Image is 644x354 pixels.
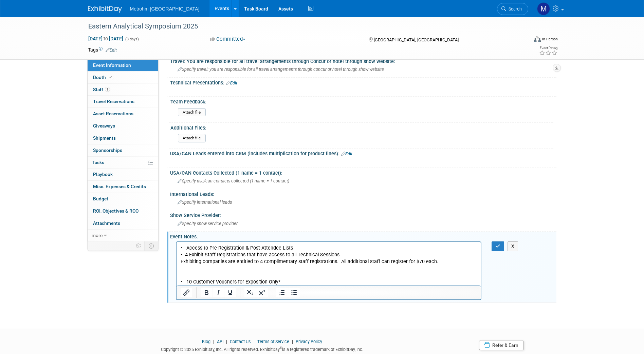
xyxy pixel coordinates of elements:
div: International Leads: [170,189,556,198]
div: Event Rating [539,46,557,50]
button: Superscript [256,288,268,297]
span: Giveaways [93,123,115,129]
a: Staff1 [88,84,158,96]
button: Underline [224,288,236,297]
button: Italic [213,288,224,297]
a: Blog [202,339,210,344]
button: X [508,241,518,251]
div: USA/CAN Leads entered into CRM (includes multiplication for product lines): [170,149,556,157]
a: Refer & Earn [479,340,524,350]
span: Specify show service provider [178,221,238,226]
span: | [252,339,256,344]
a: more [88,230,158,241]
span: Search [506,6,522,12]
a: Booth [88,72,158,83]
a: API [217,339,223,344]
a: Budget [88,193,158,205]
a: Misc. Expenses & Credits [88,181,158,193]
span: [DATE] [DATE] [88,36,124,42]
a: Edit [106,48,117,53]
span: Specify international leads [178,200,232,205]
span: Budget [93,196,108,201]
a: Privacy Policy [296,339,322,344]
div: USA/CAN Contacts Collected (1 name = 1 contact): [170,168,556,176]
td: Toggle Event Tabs [144,241,158,250]
a: Terms of Service [257,339,289,344]
a: Playbook [88,169,158,180]
iframe: Rich Text Area [177,242,481,286]
span: (3 days) [125,37,139,41]
td: Personalize Event Tab Strip [133,241,145,250]
a: Search [497,3,528,15]
span: Booth [93,75,114,80]
a: Attachments [88,217,158,229]
span: Specify usa/can contacts collected (1 name = 1 contact) [178,178,289,183]
div: Travel: You are responsible for all travel arrangements through Concur or hotel through show webs... [170,56,556,65]
img: Format-Inperson.png [534,36,541,42]
span: more [92,233,103,238]
span: Misc. Expenses & Credits [93,184,146,189]
a: Event Information [88,59,158,71]
a: Shipments [88,132,158,144]
a: Edit [341,152,352,156]
span: to [103,36,109,41]
button: Insert/edit link [181,288,192,297]
a: Tasks [88,157,158,169]
button: Bold [201,288,212,297]
span: | [224,339,229,344]
span: | [211,339,216,344]
span: Attachments [93,220,120,226]
span: Travel Reservations [93,99,134,104]
a: Giveaways [88,120,158,132]
td: Tags [88,46,117,53]
div: Additional Files: [170,123,553,131]
span: Tasks [92,160,104,165]
div: Eastern Analytical Symposium 2025 [86,20,518,33]
span: Asset Reservations [93,111,133,116]
div: Event Notes: [170,232,556,240]
span: Sponsorships [93,147,122,153]
span: Playbook [93,172,113,177]
a: Sponsorships [88,144,158,156]
a: Travel Reservations [88,96,158,107]
div: Team Feedback: [170,97,553,105]
div: Technical Presentations: [170,78,556,86]
span: Event Information [93,62,131,68]
span: Specify travel: you are responsible for all travel arrangements through concur or hotel through s... [178,67,384,72]
span: 1 [105,87,110,92]
a: Asset Reservations [88,108,158,120]
span: Shipments [93,135,116,141]
a: Contact Us [230,339,251,344]
button: Bullet list [288,288,300,297]
a: Edit [226,81,237,85]
span: | [290,339,295,344]
div: Event Format [488,35,558,45]
span: Staff [93,87,110,92]
button: Subscript [244,288,256,297]
sup: ® [280,346,282,350]
div: Copyright © 2025 ExhibitDay, Inc. All rights reserved. ExhibitDay is a registered trademark of Ex... [88,345,437,353]
a: ROI, Objectives & ROO [88,205,158,217]
button: Committed [208,36,248,43]
div: Show Service Provider: [170,210,556,219]
div: In-Person [542,37,558,42]
button: Numbered list [276,288,288,297]
img: Michelle Simoes [537,2,550,15]
span: [GEOGRAPHIC_DATA], [GEOGRAPHIC_DATA] [374,37,459,42]
i: Booth reservation complete [109,75,112,79]
span: Metrohm [GEOGRAPHIC_DATA] [130,6,200,12]
span: ROI, Objectives & ROO [93,208,139,214]
img: ExhibitDay [88,6,122,13]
